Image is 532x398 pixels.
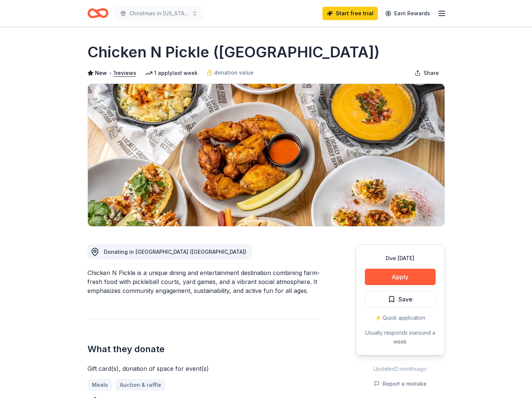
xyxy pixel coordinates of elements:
a: Home [87,4,108,22]
div: Updated 2 months ago [356,364,445,373]
button: Apply [365,269,436,285]
a: Meals [87,379,112,391]
div: ⚡️ Quick application [365,313,436,322]
div: Gift card(s), donation of space for event(s) [87,364,320,373]
div: Chicken N Pickle is a unique dining and entertainment destination combining farm-fresh food with ... [87,268,320,295]
span: New [95,69,107,78]
a: Earn Rewards [381,7,434,20]
span: • [109,70,111,76]
button: Share [409,66,445,80]
span: Donating in [GEOGRAPHIC_DATA] ([GEOGRAPHIC_DATA]) [104,249,246,255]
div: 1 apply last week [145,69,198,78]
a: Auction & raffle [115,379,166,391]
span: Christmas in [US_STATE] [129,9,189,18]
h1: Chicken N Pickle ([GEOGRAPHIC_DATA]) [87,42,380,63]
span: Share [424,69,439,78]
span: donation value [214,68,254,77]
button: Save [365,291,436,307]
div: Usually responds in around a week [365,328,436,346]
div: Due [DATE] [365,254,436,263]
img: Image for Chicken N Pickle (Grand Prairie) [88,84,445,226]
button: Christmas in [US_STATE] [114,6,204,21]
button: 1reviews [114,69,136,78]
button: Report a mistake [374,379,427,388]
h2: What they donate [87,343,320,355]
a: donation value [207,68,254,77]
a: Start free trial [322,7,378,20]
span: Save [398,294,412,304]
